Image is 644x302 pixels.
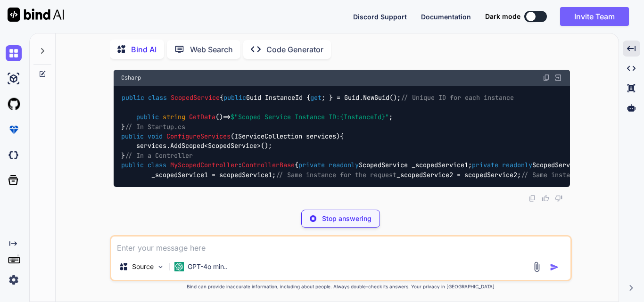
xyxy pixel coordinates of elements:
span: public [223,94,246,102]
span: ( ) [121,132,340,140]
img: ai-studio [6,71,22,87]
span: public [122,94,144,102]
span: private [472,161,498,170]
img: GPT-4o mini [174,262,184,271]
span: ControllerBase [242,161,295,170]
img: icon [550,262,559,272]
span: // Unique ID for each instance [401,94,514,102]
span: // Same instance for the request [521,171,642,179]
img: premium [6,122,22,138]
span: MyScopedController [170,161,238,170]
p: Bind can provide inaccurate information, including about people. Always double-check its answers.... [110,283,572,290]
span: class [148,161,166,170]
img: darkCloudIdeIcon [6,147,22,163]
img: chat [6,45,22,61]
span: string [163,113,185,122]
span: readonly [502,161,532,170]
span: class [148,94,167,102]
button: Documentation [421,12,471,22]
span: public [121,161,144,170]
p: GPT-4o min.. [188,262,228,271]
span: public [136,113,159,122]
span: // In a Controller [125,151,193,160]
span: // Same instance for the request [276,171,396,179]
img: settings [6,272,22,288]
img: copy [543,74,550,82]
p: Stop answering [322,214,372,223]
span: ConfigureServices [166,132,231,140]
img: attachment [531,261,542,272]
span: Dark mode [485,12,520,21]
p: Web Search [190,44,233,55]
span: Discord Support [353,13,407,21]
span: IServiceCollection services [234,132,336,140]
span: $"Scoped Service Instance ID: " [231,113,389,122]
p: Bind AI [131,44,157,55]
img: Bind AI [8,8,64,22]
img: dislike [555,195,562,202]
button: Invite Team [560,7,629,26]
span: {InstanceId} [340,113,385,122]
span: () [136,113,223,122]
img: Pick Models [157,263,165,271]
img: like [542,195,549,202]
span: private [298,161,325,170]
img: Open in Browser [554,73,562,82]
span: // In Startup.cs [125,122,185,131]
img: copy [528,195,536,202]
span: GetData [189,113,215,122]
span: readonly [329,161,359,170]
p: Code Generator [266,44,323,55]
span: Csharp [121,74,141,82]
img: githubLight [6,96,22,112]
span: ScopedService [171,94,220,102]
button: Discord Support [353,12,407,22]
span: public [121,132,144,140]
span: Documentation [421,13,471,21]
p: Source [132,262,154,271]
span: get [310,94,322,102]
span: void [148,132,163,140]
